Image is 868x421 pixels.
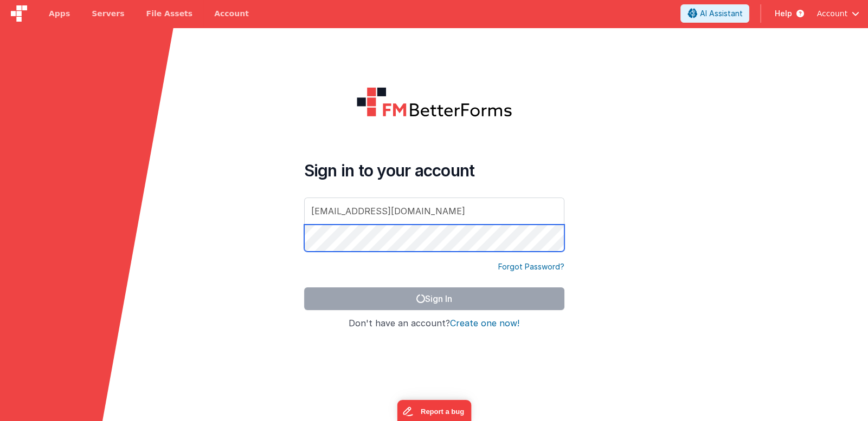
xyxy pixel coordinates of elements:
[304,198,564,225] input: Email Address
[146,8,193,19] span: File Assets
[774,8,792,19] span: Help
[304,161,564,180] h4: Sign in to your account
[49,8,70,19] span: Apps
[816,8,859,19] button: Account
[680,4,749,23] button: AI Assistant
[699,8,742,19] span: AI Assistant
[304,319,564,328] h4: Don't have an account?
[304,287,564,310] button: Sign In
[92,8,124,19] span: Servers
[450,319,519,328] button: Create one now!
[816,8,847,19] span: Account
[498,261,564,272] a: Forgot Password?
